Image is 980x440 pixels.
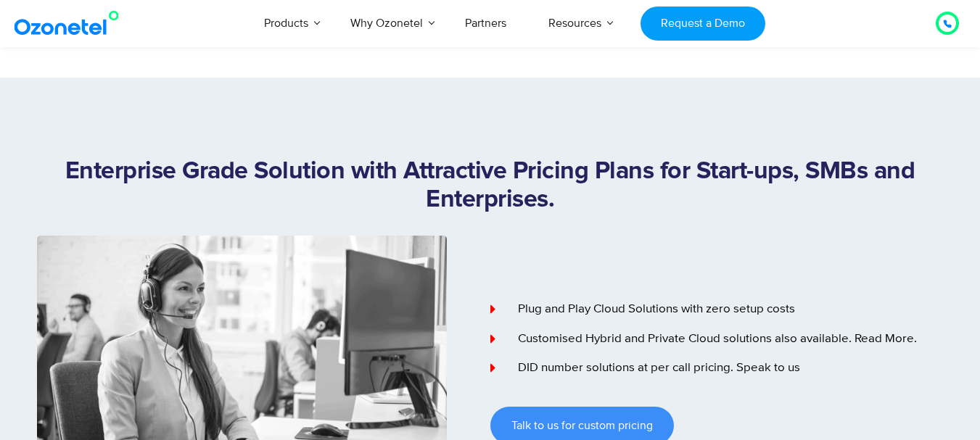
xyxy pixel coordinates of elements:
h1: Enterprise Grade Solution with Attractive Pricing Plans for Start-ups, SMBs and Enterprises. [37,157,944,214]
span: Talk to us for custom pricing [511,420,653,431]
a: Plug and Play Cloud Solutions with zero setup costs [490,300,944,319]
span: DID number solutions at per call pricing. Speak to us [514,359,800,378]
a: Request a Demo [641,7,765,41]
span: Customised Hybrid and Private Cloud solutions also available. Read More. [514,330,917,349]
a: Customised Hybrid and Private Cloud solutions also available. Read More. [490,330,944,349]
span: Plug and Play Cloud Solutions with zero setup costs [514,300,795,319]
